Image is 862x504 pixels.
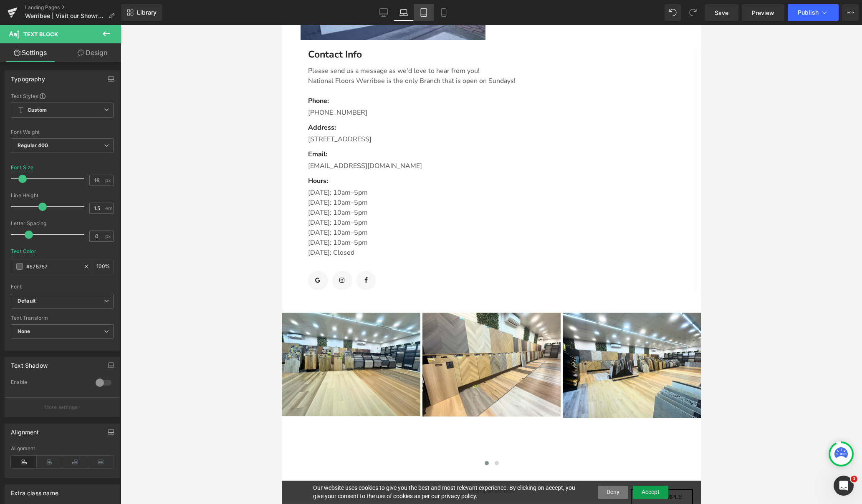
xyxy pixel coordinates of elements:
[25,4,121,11] a: Landing Pages
[394,4,414,21] a: Laptop
[23,31,58,38] span: Text Block
[26,203,399,213] p: [DATE]: 10am–5pm
[842,4,859,21] button: More
[26,213,399,223] p: [DATE]: 10am–5pm
[26,163,399,173] p: [DATE]: 10am–5pm
[26,71,399,81] p: Phone:
[18,142,48,148] b: Regular 400
[11,284,114,290] div: Font
[18,328,30,334] b: None
[742,4,784,21] a: Preview
[18,298,35,305] i: Default
[11,248,36,254] div: Text Color
[26,151,399,161] p: Hours:
[105,178,112,183] span: px
[26,109,399,119] p: [STREET_ADDRESS]
[685,4,701,21] button: Redo
[26,262,80,271] input: Color
[11,221,114,226] div: Letter Spacing
[788,4,839,21] button: Publish
[11,485,58,496] div: Extra class name
[834,476,854,496] iframe: Intercom live chat
[434,4,454,21] a: Mobile
[414,4,434,21] a: Tablet
[11,424,39,436] div: Alignment
[26,136,399,146] p: [EMAIL_ADDRESS][DOMAIN_NAME]
[26,83,399,93] p: [PHONE_NUMBER]
[715,8,728,17] span: Save
[44,404,78,411] p: More settings
[798,9,819,16] span: Publish
[25,13,105,19] span: Werribee | Visit our Showroom
[11,446,114,451] div: Alignment
[121,4,162,21] a: New Library
[11,193,114,198] div: Line Height
[316,461,346,474] a: Deny
[374,4,394,21] a: Desktop
[26,193,399,203] p: [DATE]: 10am–5pm
[93,259,113,274] div: %
[105,233,112,239] span: px
[11,71,45,83] div: Typography
[26,98,399,108] p: Address:
[26,41,399,51] p: Please send us a message as we'd love to hear from you!
[11,93,114,99] div: Text Styles
[26,223,399,233] p: [DATE]: Closed
[665,4,681,21] button: Undo
[851,476,857,482] span: 1
[26,124,399,134] p: Email:
[11,165,34,171] div: Font Size
[11,379,87,388] div: Enable
[26,183,399,193] p: [DATE]: 10am–5pm
[26,51,399,61] p: National Floors Werribee is the only Branch that is open on Sundays!
[137,9,157,16] span: Library
[26,173,399,183] p: [DATE]: 10am–5pm
[11,357,48,369] div: Text Shadow
[31,459,304,475] span: Our website uses cookies to give you the best and most relevant experience. By clicking on accept...
[105,206,112,211] span: em
[62,43,123,62] a: Design
[11,315,114,321] div: Text Transform
[752,8,774,17] span: Preview
[351,461,387,474] a: Accept
[28,107,47,114] b: Custom
[11,129,114,135] div: Font Weight
[26,23,399,36] p: Contact Info
[5,397,119,417] button: More settings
